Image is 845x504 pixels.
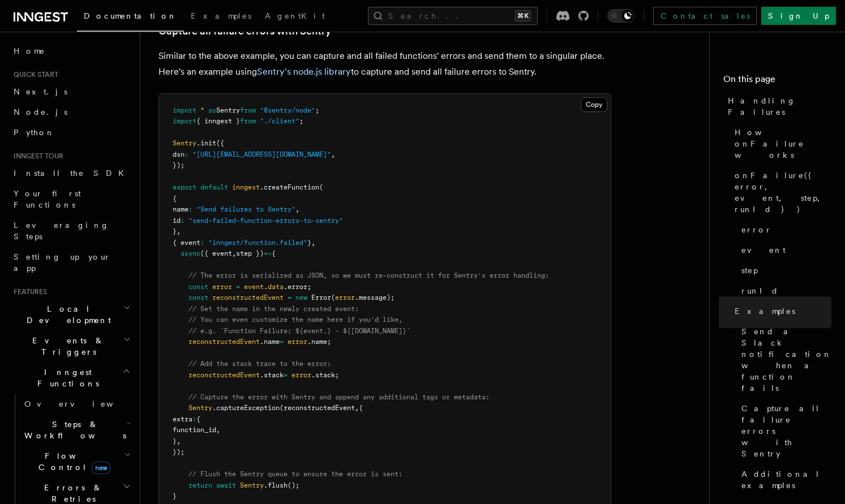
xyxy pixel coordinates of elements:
[9,102,133,122] a: Node.js
[188,294,208,301] span: const
[288,338,307,346] span: error
[196,139,216,147] span: .init
[9,299,133,330] button: Local Development
[515,10,531,21] kbd: ⌘K
[173,227,177,235] span: }
[311,239,315,247] span: ,
[196,117,240,125] span: { inngest }
[280,404,355,412] span: (reconstructedEvent
[173,239,200,247] span: { event
[14,221,109,241] span: Leveraging Steps
[196,415,200,423] span: {
[723,91,831,122] a: Handling Failures
[272,249,276,257] span: {
[741,224,772,235] span: error
[188,470,402,478] span: // Flush the Sentry queue to ensure the error is sent:
[216,426,220,434] span: ,
[268,283,284,291] span: data
[9,367,122,389] span: Inngest Functions
[192,150,331,158] span: "[URL][EMAIL_ADDRESS][DOMAIN_NAME]"
[355,294,394,301] span: .message);
[258,3,332,31] a: AgentKit
[9,330,133,362] button: Events & Triggers
[173,217,181,225] span: id
[188,283,208,291] span: const
[212,404,280,412] span: .captureException
[208,106,216,114] span: as
[288,294,291,301] span: =
[240,481,264,489] span: Sentry
[741,285,779,296] span: runId
[741,326,832,394] span: Send a Slack notification when a function fails
[737,321,831,398] a: Send a Slack notification when a function fails
[14,169,131,178] span: Install the SDK
[9,41,133,61] a: Home
[295,205,299,213] span: ,
[188,338,260,346] span: reconstructedEvent
[284,371,288,379] span: =
[730,301,831,321] a: Examples
[264,249,272,257] span: =>
[188,393,490,401] span: // Capture the error with Sentry and append any additional tags or metadata:
[260,183,319,191] span: .createFunction
[9,335,123,357] span: Events & Triggers
[188,316,402,324] span: // You can even customize the name here if you'd like,
[315,106,319,114] span: ;
[735,305,795,317] span: Examples
[311,371,339,379] span: .stack;
[9,215,133,247] a: Leveraging Steps
[188,404,212,412] span: Sentry
[299,117,303,125] span: ;
[9,303,123,326] span: Local Development
[653,7,757,25] a: Contact sales
[295,294,307,301] span: new
[173,415,192,423] span: extra
[232,183,260,191] span: inngest
[735,127,831,161] span: How onFailure works
[335,294,355,301] span: error
[184,3,258,31] a: Examples
[14,107,67,117] span: Node.js
[173,492,177,500] span: }
[9,70,58,79] span: Quick start
[741,265,758,276] span: step
[9,81,133,102] a: Next.js
[355,404,359,412] span: ,
[9,287,47,296] span: Features
[173,437,177,445] span: }
[84,11,177,20] span: Documentation
[741,468,831,491] span: Additional examples
[737,240,831,260] a: event
[191,11,251,20] span: Examples
[280,338,284,346] span: =
[20,446,133,477] button: Flow Controlnew
[737,398,831,464] a: Capture all failure errors with Sentry
[260,117,299,125] span: "./client"
[264,481,288,489] span: .flush
[188,481,212,489] span: return
[730,122,831,165] a: How onFailure works
[265,11,325,20] span: AgentKit
[20,394,133,414] a: Overview
[9,362,133,394] button: Inngest Functions
[200,183,228,191] span: default
[177,227,181,235] span: ,
[236,249,264,257] span: step })
[24,399,141,408] span: Overview
[185,150,188,158] span: :
[288,481,299,489] span: ();
[244,283,264,291] span: event
[741,403,831,459] span: Capture all failure errors with Sentry
[581,97,607,112] button: Copy
[20,419,126,441] span: Steps & Workflows
[212,294,284,301] span: reconstructedEvent
[728,95,831,118] span: Handling Failures
[173,150,185,158] span: dsn
[307,338,331,346] span: .name;
[368,7,538,25] button: Search...⌘K
[173,426,216,434] span: function_id
[77,3,184,32] a: Documentation
[188,217,343,225] span: "send-failed-function-errors-to-sentry"
[14,128,55,137] span: Python
[723,72,831,91] h4: On this page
